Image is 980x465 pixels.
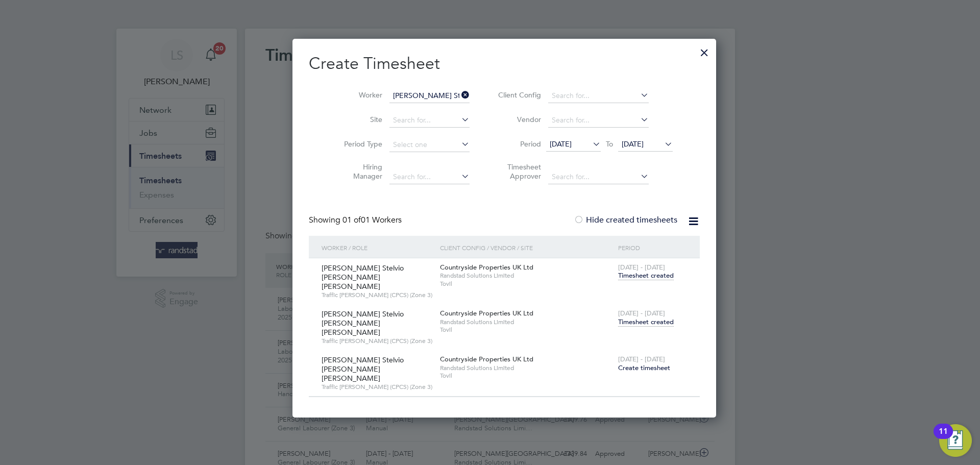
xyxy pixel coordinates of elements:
[622,139,644,149] span: [DATE]
[389,113,470,128] input: Search for...
[550,139,572,149] span: [DATE]
[495,162,541,181] label: Timesheet Approver
[618,309,665,317] span: [DATE] - [DATE]
[309,215,404,226] div: Showing
[440,272,612,280] span: Randstad Solutions Limited
[437,236,615,259] div: Client Config / Vendor / Site
[616,236,690,259] div: Period
[618,317,674,327] span: Timesheet created
[322,383,432,391] span: Traffic [PERSON_NAME] (CPCS) (Zone 3)
[548,89,649,103] input: Search for...
[389,170,470,184] input: Search for...
[389,138,470,152] input: Select one
[618,363,670,372] span: Create timesheet
[440,364,612,372] span: Randstad Solutions Limited
[322,337,432,345] span: Traffic [PERSON_NAME] (CPCS) (Zone 3)
[322,309,404,337] span: [PERSON_NAME] Stelvio [PERSON_NAME] [PERSON_NAME]
[336,90,382,100] label: Worker
[495,139,541,149] label: Period
[939,431,948,445] div: 11
[618,271,674,280] span: Timesheet created
[342,215,361,225] span: 01 of
[574,215,677,225] label: Hide created timesheets
[939,424,972,457] button: Open Resource Center, 11 new notifications
[389,89,470,103] input: Search for...
[336,162,382,181] label: Hiring Manager
[319,236,437,259] div: Worker / Role
[322,291,432,299] span: Traffic [PERSON_NAME] (CPCS) (Zone 3)
[342,215,402,225] span: 01 Workers
[548,113,649,128] input: Search for...
[440,280,612,288] span: Tovil
[603,137,616,151] span: To
[322,263,404,291] span: [PERSON_NAME] Stelvio [PERSON_NAME] [PERSON_NAME]
[618,355,665,363] span: [DATE] - [DATE]
[322,355,404,383] span: [PERSON_NAME] Stelvio [PERSON_NAME] [PERSON_NAME]
[618,263,665,272] span: [DATE] - [DATE]
[440,372,612,380] span: Tovil
[495,90,541,100] label: Client Config
[440,263,533,272] span: Countryside Properties UK Ltd
[440,318,612,326] span: Randstad Solutions Limited
[440,355,533,363] span: Countryside Properties UK Ltd
[440,309,533,317] span: Countryside Properties UK Ltd
[336,139,382,149] label: Period Type
[309,53,700,75] h2: Create Timesheet
[548,170,649,184] input: Search for...
[336,115,382,124] label: Site
[440,326,612,334] span: Tovil
[495,115,541,124] label: Vendor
